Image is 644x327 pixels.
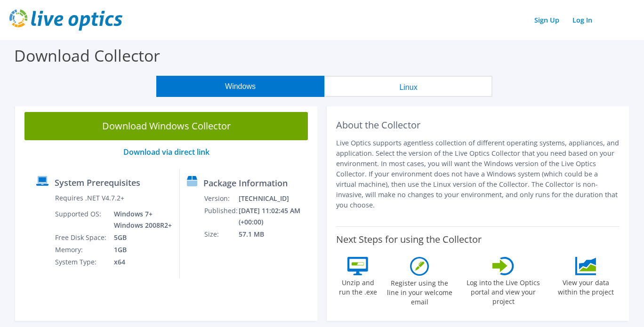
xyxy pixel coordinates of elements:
[552,275,620,297] label: View your data within the project
[238,192,313,205] td: [TECHNICAL_ID]
[107,244,172,256] td: 1GB
[203,178,288,188] label: Package Information
[324,76,492,97] button: Linux
[204,192,238,205] td: Version:
[336,234,482,245] label: Next Steps for using the Collector
[55,231,107,244] td: Free Disk Space:
[384,276,455,307] label: Register using the line in your welcome email
[459,275,547,306] label: Log into the Live Optics portal and view your project
[568,13,597,27] a: Log In
[123,147,209,157] a: Download via direct link
[55,244,107,256] td: Memory:
[204,228,238,240] td: Size:
[107,256,172,268] td: x64
[55,193,124,203] label: Requires .NET V4.7.2+
[336,275,379,297] label: Unzip and run the .exe
[55,208,107,231] td: Supported OS:
[156,76,324,97] button: Windows
[9,9,122,31] img: live_optics_svg.svg
[55,178,140,187] label: System Prerequisites
[238,228,313,240] td: 57.1 MB
[336,138,620,210] p: Live Optics supports agentless collection of different operating systems, appliances, and applica...
[14,45,160,66] label: Download Collector
[336,120,620,131] h2: About the Collector
[24,112,308,140] a: Download Windows Collector
[238,205,313,228] td: [DATE] 11:02:45 AM (+00:00)
[530,13,564,27] a: Sign Up
[107,208,172,231] td: Windows 7+ Windows 2008R2+
[204,205,238,228] td: Published:
[55,256,107,268] td: System Type:
[107,231,172,244] td: 5GB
